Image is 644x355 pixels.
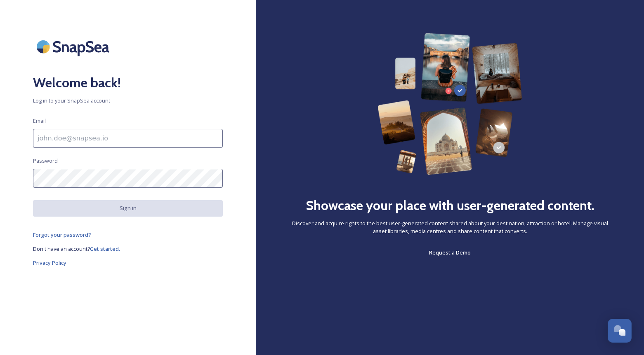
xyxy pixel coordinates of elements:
[33,33,116,61] img: SnapSea Logo
[33,259,66,266] span: Privacy Policy
[33,129,223,148] input: john.doe@snapsea.io
[33,231,91,238] span: Forgot your password?
[289,220,611,235] span: Discover and acquire rights to the best user-generated content shared about your destination, att...
[33,117,46,125] span: Email
[90,245,120,252] span: Get started.
[377,33,523,175] img: 63b42ca75bacad526042e722_Group%20154-p-800.png
[306,196,594,215] h2: Showcase your place with user-generated content.
[33,245,90,252] span: Don't have an account?
[33,244,223,254] a: Don't have an account?Get started.
[33,97,223,105] span: Log in to your SnapSea account
[608,319,632,343] button: Open Chat
[429,249,471,256] span: Request a Demo
[429,248,471,257] a: Request a Demo
[33,157,58,165] span: Password
[33,230,223,240] a: Forgot your password?
[33,200,223,216] button: Sign in
[33,258,223,268] a: Privacy Policy
[33,73,223,93] h2: Welcome back!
